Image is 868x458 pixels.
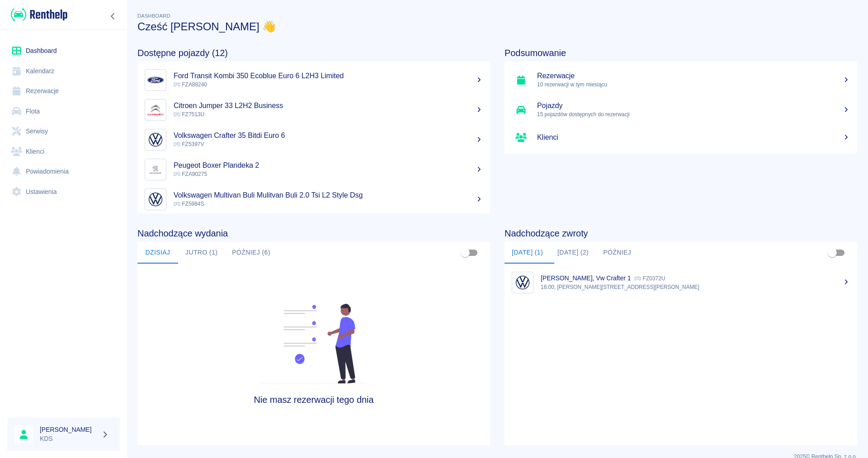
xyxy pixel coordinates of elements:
[174,71,483,80] h5: Ford Transit Kombi 350 Ecoblue Euro 6 L2H3 Limited
[174,191,483,200] h5: Volkswagen Multivan Buli Mulitvan Buli 2.0 Tsi L2 Style Dsg
[514,274,531,291] img: Image
[147,161,164,178] img: Image
[541,283,850,291] p: 18:00, [PERSON_NAME][STREET_ADDRESS][PERSON_NAME]
[174,161,483,170] h5: Peugeot Boxer Plandeka 2
[147,191,164,208] img: Image
[137,20,857,33] h3: Cześć [PERSON_NAME] 👋
[541,274,631,282] p: [PERSON_NAME], Vw Crafter 1
[7,7,67,22] a: Renthelp logo
[7,61,120,81] a: Kalendarz
[137,95,490,125] a: ImageCitroen Jumper 33 L2H2 Business FZ7513U
[7,41,120,61] a: Dashboard
[550,242,596,264] button: [DATE] (2)
[40,425,98,434] h6: [PERSON_NAME]
[137,65,490,95] a: ImageFord Transit Kombi 350 Ecoblue Euro 6 L2H3 Limited FZA88240
[505,65,857,95] a: Rezerwacje10 rezerwacji w tym miesiącu
[174,201,204,207] span: FZ5984S
[7,142,120,162] a: Klienci
[106,10,120,22] button: Zwiń nawigację
[147,131,164,148] img: Image
[174,101,483,110] h5: Citroen Jumper 33 L2H2 Business
[174,141,204,147] span: FZ5397V
[137,242,178,264] button: Dzisiaj
[40,434,98,444] p: KDS
[824,244,841,261] span: Pokaż przypisane tylko do mnie
[174,111,204,118] span: FZ7513U
[7,182,120,202] a: Ustawienia
[174,171,207,177] span: FZA90275
[505,47,857,58] h4: Podsumowanie
[182,394,446,405] h4: Nie masz rezerwacji tego dnia
[7,81,120,101] a: Rezerwacje
[505,267,857,297] a: Image[PERSON_NAME], Vw Crafter 1 FZ0372U18:00, [PERSON_NAME][STREET_ADDRESS][PERSON_NAME]
[537,80,850,89] p: 10 rezerwacji w tym miesiącu
[505,228,857,239] h4: Nadchodzące zwroty
[7,121,120,142] a: Serwisy
[174,81,207,88] span: FZA88240
[147,101,164,118] img: Image
[137,184,490,214] a: ImageVolkswagen Multivan Buli Mulitvan Buli 2.0 Tsi L2 Style Dsg FZ5984S
[137,125,490,155] a: ImageVolkswagen Crafter 35 Bitdi Euro 6 FZ5397V
[457,244,474,261] span: Pokaż przypisane tylko do mnie
[137,13,170,19] span: Dashboard
[255,304,372,383] img: Fleet
[11,7,67,22] img: Renthelp logo
[634,275,665,282] p: FZ0372U
[7,161,120,182] a: Powiadomienia
[137,155,490,184] a: ImagePeugeot Boxer Plandeka 2 FZA90275
[137,228,490,239] h4: Nadchodzące wydania
[537,101,850,110] h5: Pojazdy
[174,131,483,140] h5: Volkswagen Crafter 35 Bitdi Euro 6
[225,242,278,264] button: Później (6)
[505,125,857,150] a: Klienci
[137,47,490,58] h4: Dostępne pojazdy (12)
[596,242,638,264] button: Później
[178,242,225,264] button: Jutro (1)
[505,242,550,264] button: [DATE] (1)
[537,71,850,80] h5: Rezerwacje
[147,71,164,89] img: Image
[505,95,857,125] a: Pojazdy15 pojazdów dostępnych do rezerwacji
[7,101,120,122] a: Flota
[537,133,850,142] h5: Klienci
[537,110,850,118] p: 15 pojazdów dostępnych do rezerwacji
